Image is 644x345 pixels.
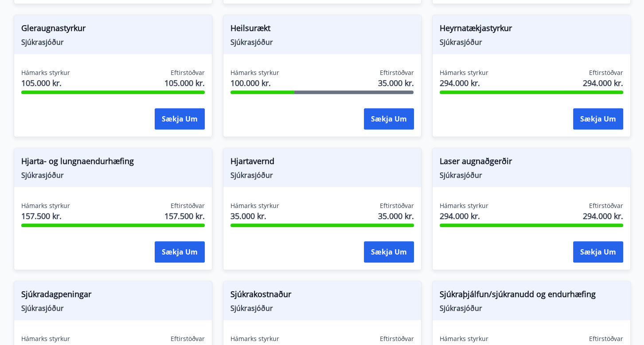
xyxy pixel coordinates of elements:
span: Hámarks styrkur [21,334,70,343]
span: Eftirstöðvar [380,201,414,210]
span: Sjúkrasjóður [440,303,623,313]
span: Eftirstöðvar [171,201,205,210]
button: Sækja um [573,108,623,129]
span: Hjarta- og lungnaendurhæfing [21,155,205,170]
span: Eftirstöðvar [589,68,623,77]
span: Sjúkrasjóður [230,303,414,313]
span: Eftirstöðvar [171,68,205,77]
span: 105.000 kr. [164,77,205,89]
span: Hámarks styrkur [230,334,279,343]
span: Hámarks styrkur [440,334,488,343]
button: Sækja um [364,108,414,129]
span: 294.000 kr. [440,210,488,222]
span: Eftirstöðvar [171,334,205,343]
span: Hámarks styrkur [440,201,488,210]
span: Sjúkrasjóður [440,37,623,47]
span: 35.000 kr. [378,210,414,222]
span: 100.000 kr. [230,77,279,89]
button: Sækja um [155,108,205,129]
span: Hjartavernd [230,155,414,170]
span: 294.000 kr. [583,210,623,222]
span: 35.000 kr. [230,210,279,222]
span: Gleraugnastyrkur [21,22,205,37]
span: Hámarks styrkur [440,68,488,77]
span: 157.500 kr. [21,210,70,222]
span: Hámarks styrkur [230,201,279,210]
span: Laser augnaðgerðir [440,155,623,170]
span: 294.000 kr. [440,77,488,89]
span: Hámarks styrkur [230,68,279,77]
button: Sækja um [155,241,205,263]
span: Sjúkrasjóður [230,37,414,47]
span: Hámarks styrkur [21,68,70,77]
span: Hámarks styrkur [21,201,70,210]
span: 157.500 kr. [164,210,205,222]
span: Eftirstöðvar [380,334,414,343]
span: Heilsurækt [230,22,414,37]
span: Sjúkrasjóður [21,170,205,180]
span: 35.000 kr. [378,77,414,89]
span: Sjúkraþjálfun/sjúkranudd og endurhæfing [440,288,623,303]
span: Eftirstöðvar [589,201,623,210]
span: Sjúkrasjóður [230,170,414,180]
span: Sjúkrasjóður [440,170,623,180]
span: Sjúkrasjóður [21,303,205,313]
span: Eftirstöðvar [380,68,414,77]
button: Sækja um [573,241,623,263]
button: Sækja um [364,241,414,263]
span: 105.000 kr. [21,77,70,89]
span: 294.000 kr. [583,77,623,89]
span: Heyrnatækjastyrkur [440,22,623,37]
span: Sjúkradagpeningar [21,288,205,303]
span: Sjúkrasjóður [21,37,205,47]
span: Eftirstöðvar [589,334,623,343]
span: Sjúkrakostnaður [230,288,414,303]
